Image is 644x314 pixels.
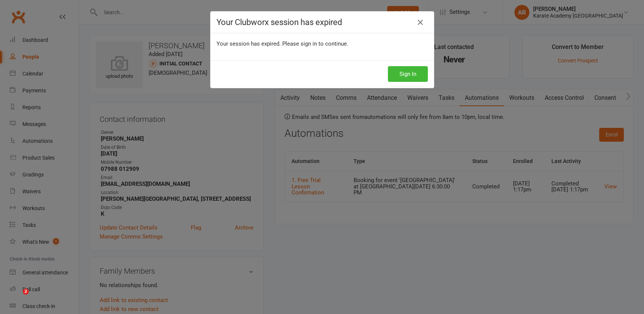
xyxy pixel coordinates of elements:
a: Close [414,16,426,28]
iframe: Intercom live chat [7,289,25,307]
span: Your session has expired. Please sign in to continue. [217,40,348,47]
button: Sign In [388,66,428,82]
span: 2 [23,289,29,295]
h4: Your Clubworx session has expired [217,18,428,27]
